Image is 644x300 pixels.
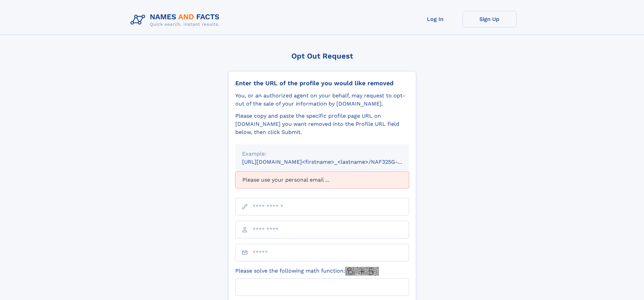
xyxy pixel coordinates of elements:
div: You, or an authorized agent on your behalf, may request to opt-out of the sale of your informatio... [235,92,409,108]
div: Opt Out Request [228,52,416,60]
small: [URL][DOMAIN_NAME]<firstname>_<lastname>/NAF325G-xxxxxxxx [242,159,422,165]
div: Please use your personal email ... [235,171,409,188]
div: Enter the URL of the profile you would like removed [235,79,409,87]
div: Please copy and paste the specific profile page URL on [DOMAIN_NAME] you want removed into the Pr... [235,112,409,136]
label: Please solve the following math function: [235,267,379,276]
a: Log In [408,11,462,27]
img: Logo Names and Facts [128,11,225,29]
a: Sign Up [462,11,517,27]
div: Example: [242,150,402,158]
